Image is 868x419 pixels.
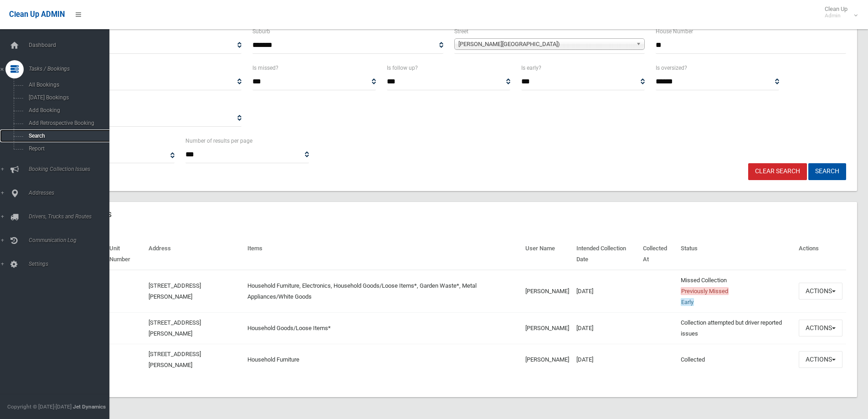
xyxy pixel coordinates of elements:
[149,282,201,300] a: [STREET_ADDRESS][PERSON_NAME]
[145,238,244,270] th: Address
[573,238,639,270] th: Intended Collection Date
[522,312,573,344] td: [PERSON_NAME]
[26,190,116,196] span: Addresses
[185,136,252,146] label: Number of results per page
[677,238,795,270] th: Status
[748,163,807,180] a: Clear Search
[454,26,468,36] label: Street
[677,270,795,313] td: Missed Collection
[26,94,108,101] span: [DATE] Bookings
[26,107,108,114] span: Add Booking
[795,238,846,270] th: Actions
[799,351,842,368] button: Actions
[7,403,72,410] span: Copyright © [DATE]-[DATE]
[521,63,541,73] label: Is early?
[26,42,116,48] span: Dashboard
[73,403,106,410] strong: Jet Dynamics
[252,63,278,73] label: Is missed?
[26,213,116,220] span: Drivers, Trucks and Routes
[252,26,270,36] label: Suburb
[244,312,521,344] td: Household Goods/Loose Items*
[458,39,632,50] span: [PERSON_NAME][GEOGRAPHIC_DATA])
[573,312,639,344] td: [DATE]
[26,66,116,72] span: Tasks / Bookings
[149,351,201,368] a: [STREET_ADDRESS][PERSON_NAME]
[387,63,418,73] label: Is follow up?
[9,10,65,19] span: Clean Up ADMIN
[820,5,857,19] span: Clean Up
[825,12,847,19] small: Admin
[808,163,846,180] button: Search
[26,82,108,88] span: All Bookings
[244,238,521,270] th: Items
[573,270,639,313] td: [DATE]
[26,120,108,126] span: Add Retrospective Booking
[522,270,573,313] td: [PERSON_NAME]
[244,270,521,313] td: Household Furniture, Electronics, Household Goods/Loose Items*, Garden Waste*, Metal Appliances/W...
[244,344,521,375] td: Household Furniture
[26,133,108,139] span: Search
[106,238,144,270] th: Unit Number
[681,287,729,295] span: Previously Missed
[677,312,795,344] td: Collection attempted but driver reported issues
[681,298,694,306] span: Early
[799,283,842,300] button: Actions
[677,344,795,375] td: Collected
[26,237,116,243] span: Communication Log
[26,261,116,267] span: Settings
[656,26,693,36] label: House Number
[799,320,842,336] button: Actions
[573,344,639,375] td: [DATE]
[522,238,573,270] th: User Name
[26,166,116,172] span: Booking Collection Issues
[656,63,687,73] label: Is oversized?
[522,344,573,375] td: [PERSON_NAME]
[639,238,677,270] th: Collected At
[26,145,108,152] span: Report
[149,319,201,337] a: [STREET_ADDRESS][PERSON_NAME]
